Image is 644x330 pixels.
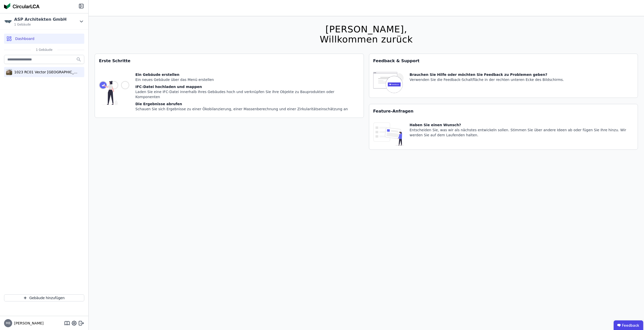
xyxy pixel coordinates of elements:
[369,54,638,68] div: Feedback & Support
[373,72,404,94] img: feedback-icon-HCTs5lye.svg
[31,48,58,52] span: 1 Gebäude
[95,54,364,68] div: Erste Schritte
[369,104,638,118] div: Feature-Anfragen
[135,89,360,99] div: Laden Sie eine IFC-Datei innerhalb Ihres Gebäudes hoch und verknüpfen Sie ihre Objekte zu Bauprod...
[320,24,413,34] div: [PERSON_NAME],
[14,16,67,23] div: ASP Architekten GmbH
[410,77,564,82] div: Verwenden Sie die Feedback-Schaltfläche in der rechten unteren Ecke des Bildschirms.
[12,70,78,75] div: 1023 RC01 Vector [GEOGRAPHIC_DATA]
[320,34,413,45] div: Willkommen zurück
[135,84,360,89] div: IFC-Datei hochladen und mappen
[373,122,404,145] img: feature_request_tile-UiXE1qGU.svg
[410,72,564,77] div: Brauchen Sie Hilfe oder möchten Sie Feedback zu Problemen geben?
[6,322,11,325] span: MB
[135,101,360,106] div: Die Ergebnisse abrufen
[135,72,360,77] div: Ein Gebäude erstellen
[410,127,634,138] div: Entscheiden Sie, was wir als nächstes entwickeln sollen. Stimmen Sie über andere Ideen ab oder fü...
[6,68,12,76] img: 1023 RC01 Vector Regensburg
[15,36,34,41] span: Dashboard
[410,122,634,127] div: Haben Sie einen Wunsch?
[4,17,12,26] img: ASP Architekten GmbH
[4,294,84,301] button: Gebäude hinzufügen
[99,72,129,114] img: getting_started_tile-DrF_GRSv.svg
[14,23,67,27] span: 1 Gebäude
[4,3,39,9] img: Concular
[12,321,44,326] span: [PERSON_NAME]
[135,106,360,112] div: Schauen Sie sich Ergebnisse zu einer Ökobilanzierung, einer Massenberechnung und einer Zirkularit...
[135,77,360,82] div: Ein neues Gebäude über das Menü erstellen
